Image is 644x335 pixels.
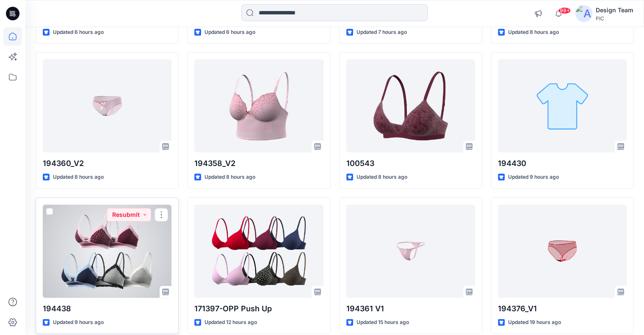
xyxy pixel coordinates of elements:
[194,303,323,315] p: 171397-OPP Push Up
[43,303,171,315] p: 194438
[43,158,171,169] p: 194360_V2
[508,173,559,182] p: Updated 9 hours ago
[498,158,627,169] p: 194430
[205,318,257,327] p: Updated 12 hours ago
[596,15,633,22] div: PIC
[575,5,592,22] img: avatar
[346,158,475,169] p: 100543
[357,28,407,37] p: Updated 7 hours ago
[346,303,475,315] p: 194361 V1
[346,205,475,298] a: 194361 V1
[498,59,627,152] a: 194430
[357,318,409,327] p: Updated 15 hours ago
[43,59,171,152] a: 194360_V2
[53,173,104,182] p: Updated 8 hours ago
[43,205,171,298] a: 194438
[498,303,627,315] p: 194376_V1
[194,158,323,169] p: 194358_V2
[205,173,255,182] p: Updated 8 hours ago
[558,7,571,14] span: 99+
[508,28,559,37] p: Updated 8 hours ago
[508,318,561,327] p: Updated 19 hours ago
[346,59,475,152] a: 100543
[596,5,633,15] div: Design Team
[194,205,323,298] a: 171397-OPP Push Up
[357,173,407,182] p: Updated 8 hours ago
[194,59,323,152] a: 194358_V2
[53,28,104,37] p: Updated 6 hours ago
[498,205,627,298] a: 194376_V1
[53,318,104,327] p: Updated 9 hours ago
[205,28,255,37] p: Updated 6 hours ago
